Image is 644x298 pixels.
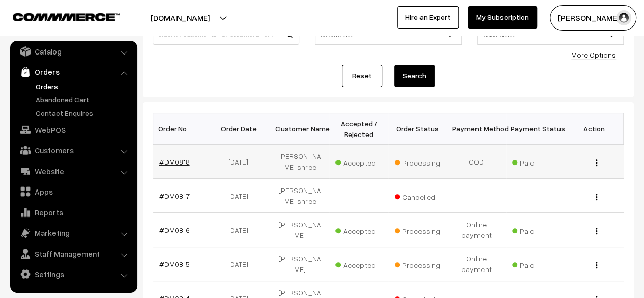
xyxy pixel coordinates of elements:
a: Contact Enquires [33,107,134,118]
a: Staff Management [13,245,134,263]
th: Order Date [212,113,271,145]
img: Menu [596,228,597,234]
span: Paid [512,155,563,168]
a: Website [13,162,134,180]
th: Payment Method [447,113,506,145]
a: #DM0817 [159,192,190,200]
a: #DM0818 [159,157,190,166]
a: Reports [13,203,134,222]
td: [PERSON_NAME] [271,213,330,247]
span: Accepted [335,155,386,168]
a: #DM0816 [159,226,190,234]
td: Online payment [447,213,506,247]
a: Hire an Expert [397,6,459,29]
a: COMMMERCE [13,10,102,22]
span: Paid [512,257,563,270]
img: Menu [596,262,597,268]
img: Menu [596,159,597,166]
td: [PERSON_NAME] [271,247,330,281]
td: [PERSON_NAME] shree [271,145,330,179]
img: user [616,10,631,25]
a: Settings [13,265,134,283]
td: COD [447,145,506,179]
a: Reset [342,65,382,87]
img: COMMMERCE [13,13,120,21]
span: Accepted [335,257,386,270]
a: Orders [33,81,134,92]
a: WebPOS [13,121,134,139]
th: Order No [153,113,212,145]
th: Payment Status [506,113,565,145]
img: Menu [596,194,597,200]
a: Abandoned Cart [33,94,134,105]
td: - [506,179,565,213]
span: Processing [395,257,445,270]
a: My Subscription [468,6,537,29]
button: Search [394,65,435,87]
span: Processing [395,223,445,236]
td: [PERSON_NAME] shree [271,179,330,213]
a: More Options [571,50,616,59]
button: [DOMAIN_NAME] [115,5,245,31]
a: Apps [13,182,134,201]
th: Customer Name [271,113,330,145]
td: [DATE] [212,247,271,281]
span: Accepted [335,223,386,236]
span: Paid [512,223,563,236]
button: [PERSON_NAME] [550,5,636,31]
a: Orders [13,63,134,81]
span: Processing [395,155,445,168]
a: Customers [13,141,134,159]
span: Cancelled [395,189,445,202]
a: Marketing [13,224,134,242]
th: Order Status [388,113,447,145]
td: [DATE] [212,145,271,179]
td: - [329,179,388,213]
a: Catalog [13,42,134,61]
td: [DATE] [212,179,271,213]
td: Online payment [447,247,506,281]
th: Accepted / Rejected [329,113,388,145]
th: Action [565,113,624,145]
td: [DATE] [212,213,271,247]
a: #DM0815 [159,260,190,268]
